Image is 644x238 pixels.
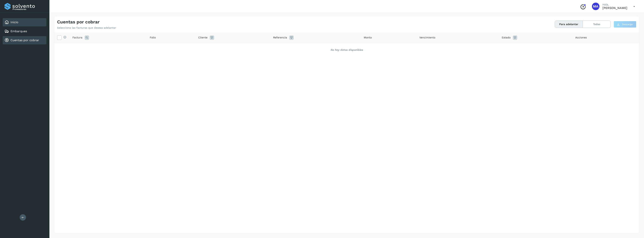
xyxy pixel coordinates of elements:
[583,21,610,28] button: Todas
[575,36,587,40] span: Acciones
[13,8,45,10] p: Proveedores
[10,29,27,33] a: Embarques
[622,23,633,26] span: Descargar
[555,21,583,28] button: Para adelantar
[57,19,100,25] h4: Cuentas por cobrar
[602,6,627,10] p: Marco Antonio Ortiz Jurado
[419,36,435,40] span: Vencimiento
[10,38,39,42] a: Cuentas por cobrar
[59,48,634,52] div: No hay datos disponibles
[10,20,18,24] a: Inicio
[3,36,46,44] div: Cuentas por cobrar
[150,36,156,40] span: Folio
[3,27,46,35] div: Embarques
[364,36,372,40] span: Monto
[72,36,82,40] span: Factura
[57,26,116,29] p: Selecciona las facturas que deseas adelantar
[3,18,46,26] div: Inicio
[502,36,511,40] span: Estado
[614,21,636,28] button: Descargar
[198,36,207,40] span: Cliente
[273,36,287,40] span: Referencia
[602,3,627,6] p: Hola,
